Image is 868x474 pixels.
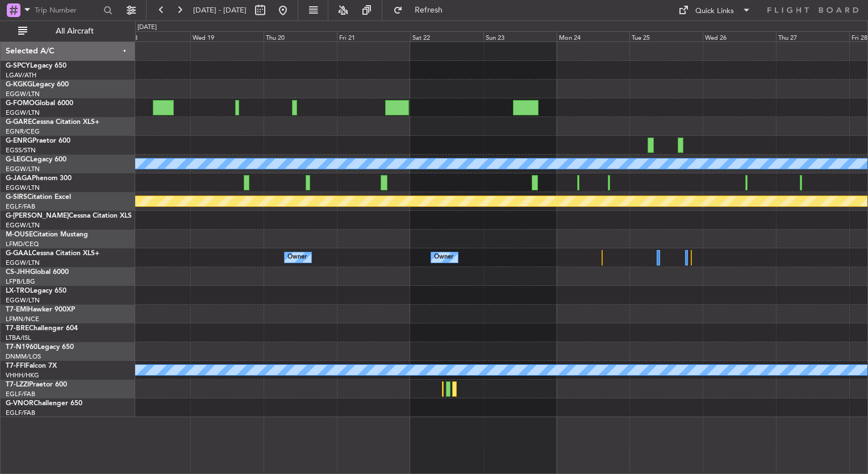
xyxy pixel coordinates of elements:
[6,90,40,98] a: EGGW/LTN
[6,213,69,219] span: G-[PERSON_NAME]
[6,363,57,369] a: T7-FFIFalcon 7X
[6,119,32,126] span: G-GARE
[6,119,99,126] a: G-GARECessna Citation XLS+
[483,31,557,41] div: Sun 23
[6,221,40,230] a: EGGW/LTN
[6,400,82,407] a: G-VNORChallenger 650
[6,344,37,351] span: T7-N1960
[6,315,39,323] a: LFMN/NCE
[6,165,40,173] a: EGGW/LTN
[6,138,70,144] a: G-ENRGPraetor 600
[6,100,35,107] span: G-FOMO
[6,334,31,342] a: LTBA/ISL
[776,31,849,41] div: Thu 27
[6,250,99,257] a: G-GAALCessna Citation XLS+
[6,109,40,117] a: EGGW/LTN
[703,31,776,41] div: Wed 26
[6,71,36,80] a: LGAV/ATH
[557,31,630,41] div: Mon 24
[6,250,32,257] span: G-GAAL
[6,138,32,144] span: G-ENRG
[6,288,66,294] a: LX-TROLegacy 650
[6,175,32,182] span: G-JAGA
[434,249,453,266] div: Owner
[193,5,247,15] span: [DATE] - [DATE]
[6,390,35,398] a: EGLF/FAB
[6,409,35,417] a: EGLF/FAB
[405,6,453,14] span: Refresh
[6,306,75,313] a: T7-EMIHawker 900XP
[6,344,74,351] a: T7-N1960Legacy 650
[6,269,69,276] a: CS-JHHGlobal 6000
[410,31,483,41] div: Sat 22
[6,81,32,88] span: G-KGKG
[190,31,264,41] div: Wed 19
[6,371,39,380] a: VHHH/HKG
[6,352,41,361] a: DNMM/LOS
[35,2,100,19] input: Trip Number
[6,259,40,267] a: EGGW/LTN
[6,288,30,294] span: LX-TRO
[287,249,307,266] div: Owner
[6,63,30,69] span: G-SPCY
[6,306,28,313] span: T7-EMI
[6,184,40,192] a: EGGW/LTN
[629,31,703,41] div: Tue 25
[6,100,73,107] a: G-FOMOGlobal 6000
[337,31,410,41] div: Fri 21
[6,156,30,163] span: G-LEGC
[117,31,190,41] div: Tue 18
[6,231,33,238] span: M-OUSE
[6,363,26,369] span: T7-FFI
[6,240,39,248] a: LFMD/CEQ
[12,22,123,40] button: All Aircraft
[6,231,88,238] a: M-OUSECitation Mustang
[388,1,456,19] button: Refresh
[6,325,29,332] span: T7-BRE
[6,269,30,276] span: CS-JHH
[6,156,66,163] a: G-LEGCLegacy 600
[6,127,40,136] a: EGNR/CEG
[30,27,120,35] span: All Aircraft
[6,381,29,388] span: T7-LZZI
[6,400,34,407] span: G-VNOR
[6,296,40,305] a: EGGW/LTN
[264,31,337,41] div: Thu 20
[6,63,66,69] a: G-SPCYLegacy 650
[137,23,157,32] div: [DATE]
[6,202,35,211] a: EGLF/FAB
[6,325,78,332] a: T7-BREChallenger 604
[6,194,27,201] span: G-SIRS
[6,194,71,201] a: G-SIRSCitation Excel
[6,213,132,219] a: G-[PERSON_NAME]Cessna Citation XLS
[695,6,734,17] div: Quick Links
[6,175,72,182] a: G-JAGAPhenom 300
[6,381,67,388] a: T7-LZZIPraetor 600
[6,81,69,88] a: G-KGKGLegacy 600
[6,146,36,155] a: EGSS/STN
[673,1,757,19] button: Quick Links
[6,277,35,286] a: LFPB/LBG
